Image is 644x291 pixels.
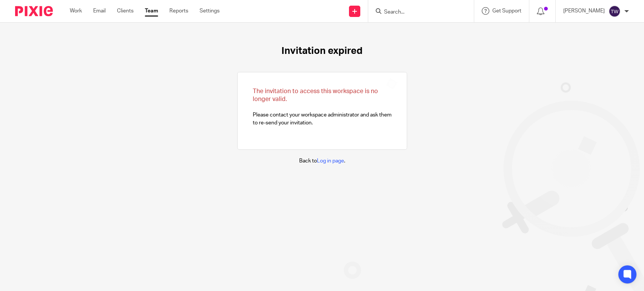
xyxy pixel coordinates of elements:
[492,8,521,14] span: Get Support
[70,7,82,15] a: Work
[15,6,53,16] img: Pixie
[383,9,451,16] input: Search
[299,157,345,165] p: Back to .
[281,45,363,57] h1: Invitation expired
[253,87,392,127] p: Please contact your workspace administrator and ask them to re-send your invitation.
[609,5,621,17] img: svg%3E
[563,7,605,15] p: [PERSON_NAME]
[145,7,158,15] a: Team
[317,158,344,164] a: Log in page
[93,7,106,15] a: Email
[169,7,188,15] a: Reports
[200,7,220,15] a: Settings
[253,88,378,102] span: The invitation to access this workspace is no longer valid.
[117,7,134,15] a: Clients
